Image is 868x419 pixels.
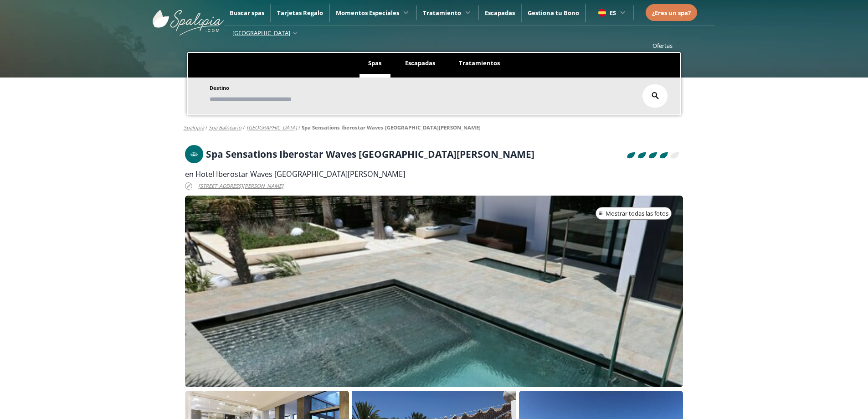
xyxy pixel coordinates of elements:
span: Tratamientos [459,59,500,67]
a: Spalopia [184,124,204,131]
span: / [298,124,300,131]
img: ImgLogoSpalopia.BvClDcEz.svg [153,1,224,36]
span: Destino [210,84,229,91]
a: Buscar spas [230,9,264,17]
span: [STREET_ADDRESS][PERSON_NAME] [198,181,283,191]
a: Tarjetas Regalo [277,9,323,17]
span: Mostrar todas las fotos [606,209,668,218]
a: [GEOGRAPHIC_DATA] [247,124,297,131]
span: ¿Eres un spa? [652,9,691,17]
h1: Spa Sensations Iberostar Waves [GEOGRAPHIC_DATA][PERSON_NAME] [206,149,534,159]
span: / [205,124,207,131]
span: Spas [368,59,381,67]
span: Escapadas [405,59,435,67]
a: Escapadas [485,9,515,17]
a: spa balneario [209,124,241,131]
a: Ofertas [652,41,673,50]
a: ¿Eres un spa? [652,8,691,18]
span: [GEOGRAPHIC_DATA] [232,29,290,37]
span: / [243,124,245,131]
a: Gestiona tu Bono [528,9,579,17]
span: en Hotel Iberostar Waves [GEOGRAPHIC_DATA][PERSON_NAME] [185,169,405,179]
a: Spa Sensations Iberostar Waves [GEOGRAPHIC_DATA][PERSON_NAME] [302,124,481,131]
